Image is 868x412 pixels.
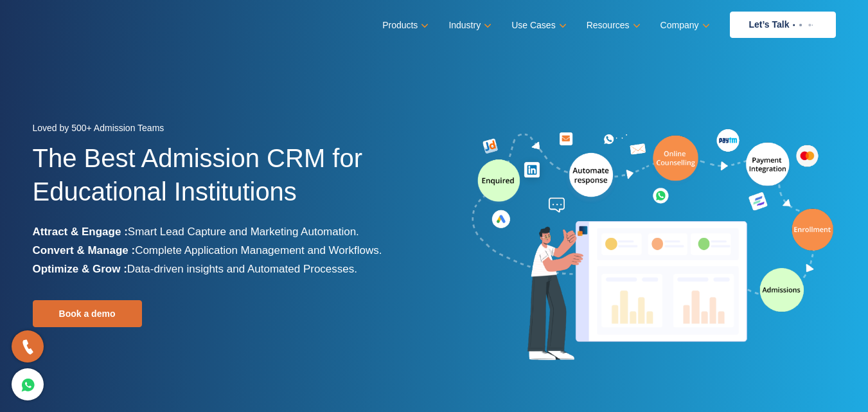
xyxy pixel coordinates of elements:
[382,16,426,35] a: Products
[587,16,638,35] a: Resources
[127,263,357,275] span: Data-driven insights and Automated Processes.
[33,141,425,222] h1: The Best Admission CRM for Educational Institutions
[448,16,489,35] a: Industry
[33,263,127,275] b: Optimize & Grow :
[33,244,136,256] b: Convert & Manage :
[470,126,836,366] img: admission-software-home-page-header
[511,16,563,35] a: Use Cases
[33,119,425,141] div: Loved by 500+ Admission Teams
[135,244,382,256] span: Complete Application Management and Workflows.
[660,16,707,35] a: Company
[128,226,359,238] span: Smart Lead Capture and Marketing Automation.
[33,300,142,327] a: Book a demo
[730,12,836,38] a: Let’s Talk
[33,226,128,238] b: Attract & Engage :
